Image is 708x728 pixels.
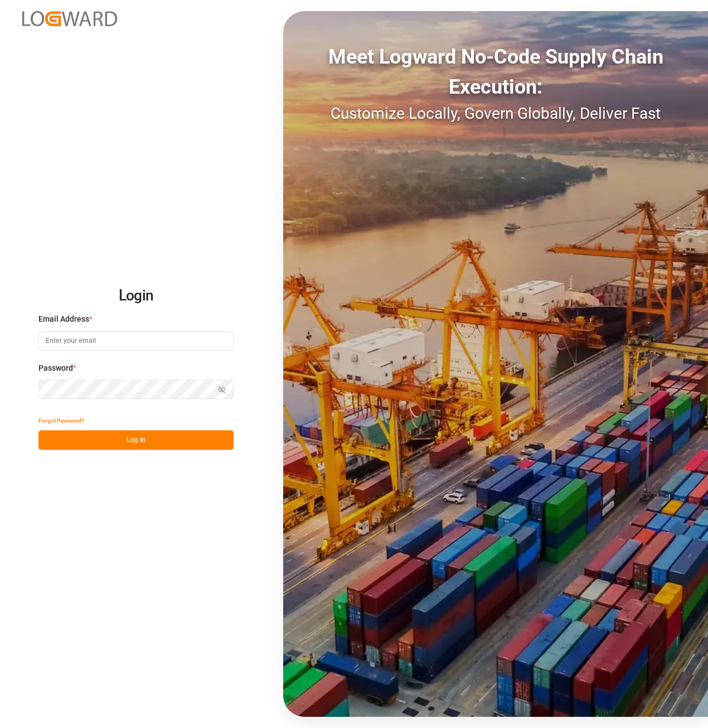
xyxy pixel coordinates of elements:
span: Password [38,362,73,374]
button: Log In [38,430,234,450]
img: Logward_new_orange.png [22,11,117,26]
h2: Login [38,278,234,314]
div: Customize Locally, Govern Globally, Deliver Fast [283,102,708,125]
span: Email Address [38,313,89,325]
button: Forgot Password? [38,411,84,430]
div: Meet Logward No-Code Supply Chain Execution: [283,42,708,102]
input: Enter your email [38,331,234,351]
